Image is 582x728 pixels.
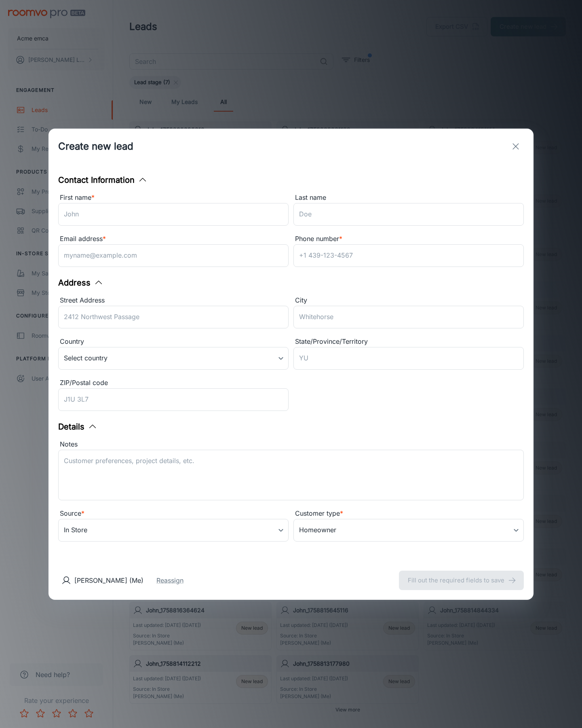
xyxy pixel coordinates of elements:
div: In Store [58,519,289,542]
div: Notes [58,439,524,450]
div: Last name [293,193,524,203]
input: John [58,203,289,226]
input: +1 439-123-4567 [293,244,524,267]
div: Email address [58,234,289,244]
div: Select country [58,347,289,370]
div: City [293,295,524,306]
button: Contact Information [58,174,148,186]
p: [PERSON_NAME] (Me) [74,576,143,585]
input: Doe [293,203,524,226]
button: exit [508,138,524,154]
div: Phone number [293,234,524,244]
div: First name [58,193,289,203]
div: Homeowner [293,519,524,542]
input: J1U 3L7 [58,388,289,411]
button: Address [58,277,103,289]
input: YU [293,347,524,370]
div: ZIP/Postal code [58,378,289,388]
div: Country [58,336,289,347]
div: State/Province/Territory [293,336,524,347]
button: Reassign [156,576,183,585]
div: Source [58,508,289,519]
div: Customer type [293,508,524,519]
h1: Create new lead [58,139,133,154]
div: Street Address [58,295,289,306]
input: Whitehorse [293,306,524,328]
button: Details [58,421,97,433]
input: 2412 Northwest Passage [58,306,289,328]
input: myname@example.com [58,244,289,267]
